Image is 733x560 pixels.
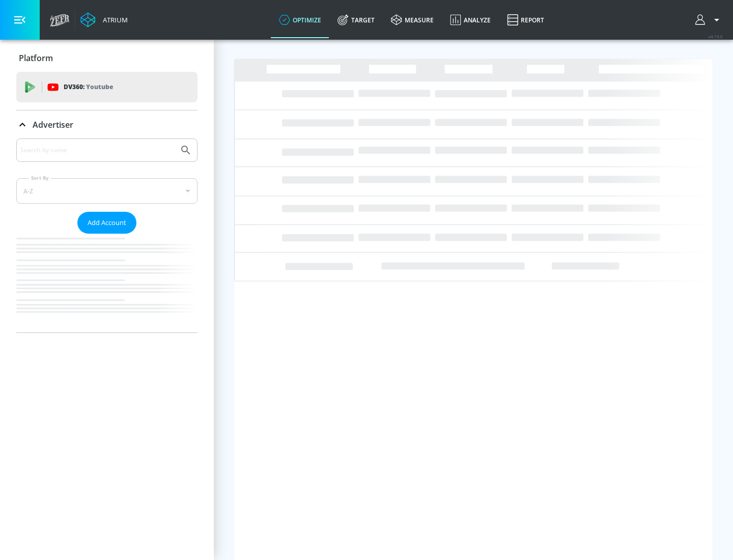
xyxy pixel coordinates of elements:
[383,2,442,38] a: measure
[271,2,329,38] a: optimize
[88,217,126,229] span: Add Account
[99,15,128,24] div: Atrium
[77,212,136,234] button: Add Account
[16,234,198,332] nav: list of Advertiser
[16,178,198,204] div: A-Z
[709,34,723,39] span: v 4.19.0
[16,138,198,332] div: Advertiser
[33,119,73,130] p: Advertiser
[16,72,198,102] div: DV360: Youtube
[80,12,128,27] a: Atrium
[20,144,175,157] input: Search by name
[29,175,51,181] label: Sort By
[16,110,198,139] div: Advertiser
[86,81,113,92] p: Youtube
[329,2,383,38] a: Target
[442,2,499,38] a: Analyze
[64,81,113,93] p: DV360:
[16,44,198,72] div: Platform
[19,52,53,64] p: Platform
[499,2,552,38] a: Report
